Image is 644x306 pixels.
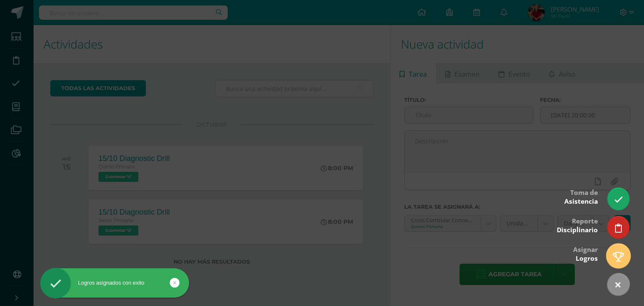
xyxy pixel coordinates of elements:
[557,211,598,239] div: Reporte
[557,226,598,234] span: Disciplinario
[40,279,189,287] div: Logros asignados con exito
[576,254,598,263] span: Logros
[573,240,598,267] div: Asignar
[564,197,598,206] span: Asistencia
[564,183,598,210] div: Toma de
